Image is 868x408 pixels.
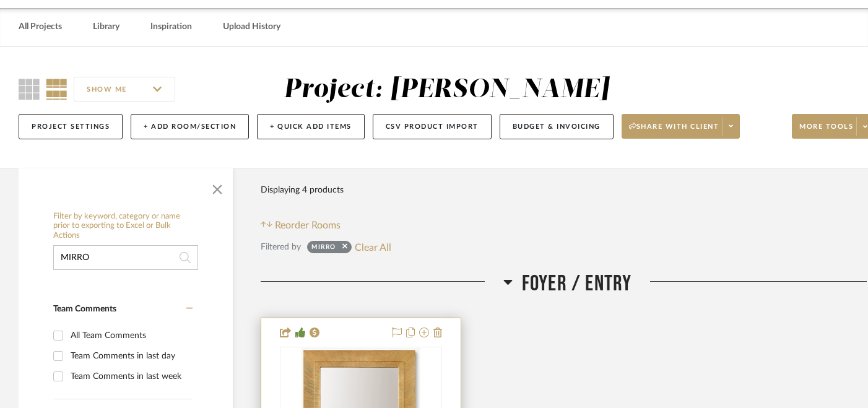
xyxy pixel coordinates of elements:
span: Share with client [629,122,719,141]
div: Displaying 4 products [261,178,344,202]
button: Budget & Invoicing [500,114,614,139]
a: Inspiration [150,19,192,35]
div: Filtered by [261,240,301,254]
button: Project Settings [19,114,123,139]
span: More tools [799,122,853,141]
button: Share with client [622,114,740,139]
button: Clear All [355,239,391,255]
button: CSV Product Import [373,114,492,139]
div: All Team Comments [71,326,189,345]
a: All Projects [19,19,62,35]
div: Team Comments in last day [71,346,189,366]
button: Close [205,175,230,199]
div: Project: [PERSON_NAME] [284,77,609,103]
a: Upload History [223,19,280,35]
input: Search within 4 results [53,245,198,270]
button: + Add Room/Section [131,114,249,139]
div: Team Comments in last week [71,367,189,386]
button: + Quick Add Items [257,114,365,139]
div: MIRRO [311,243,336,255]
span: Foyer / Entry [522,271,632,297]
a: Library [93,19,119,35]
span: Reorder Rooms [275,218,341,233]
button: Reorder Rooms [261,218,341,233]
h6: Filter by keyword, category or name prior to exporting to Excel or Bulk Actions [53,212,198,241]
span: Team Comments [53,305,116,313]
